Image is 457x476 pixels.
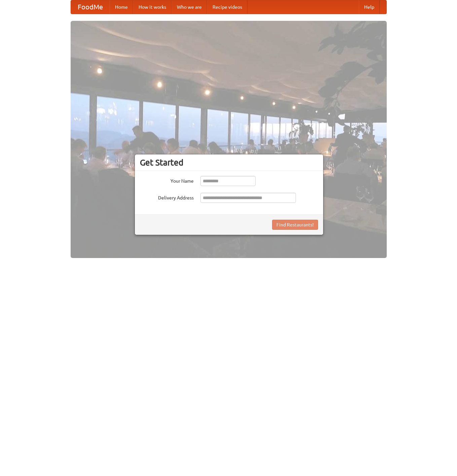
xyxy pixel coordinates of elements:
[140,176,194,184] label: Your Name
[207,0,247,14] a: Recipe videos
[110,0,133,14] a: Home
[133,0,172,14] a: How it works
[359,0,380,14] a: Help
[140,193,194,201] label: Delivery Address
[71,0,110,14] a: FoodMe
[140,157,318,168] h3: Get Started
[272,220,318,230] button: Find Restaurants!
[172,0,207,14] a: Who we are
